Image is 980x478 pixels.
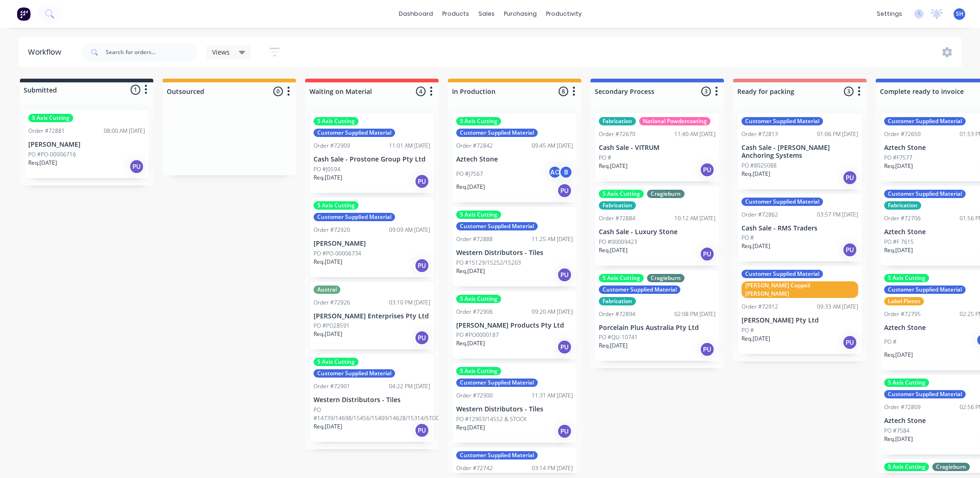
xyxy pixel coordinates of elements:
p: Req. [DATE] [314,330,342,338]
div: Order #72706 [884,214,921,223]
p: Cash Sale - RMS Traders [741,224,858,232]
div: Cragieburn [932,463,970,471]
p: Req. [DATE] [456,267,485,275]
div: PU [842,335,857,350]
div: 5 Axis Cutting [314,201,358,210]
p: Req. [DATE] [884,246,913,255]
div: Fabrication [599,297,636,305]
div: 5 Axis Cutting [28,114,73,122]
p: Req. [DATE] [741,170,770,178]
p: [PERSON_NAME] [28,141,145,149]
div: PU [415,258,429,273]
p: [PERSON_NAME] [314,240,430,248]
input: Search for orders... [106,43,197,62]
p: Western Distributors - Tiles [314,396,430,404]
div: Order #72862 [741,211,778,219]
div: 5 Axis CuttingCustomer Supplied MaterialOrder #7284209:45 AM [DATE]Aztech StonePO #J7567ACBReq.[D... [452,113,577,202]
p: PO #PO-00006734 [314,249,361,258]
p: Req. [DATE] [599,162,628,170]
div: 10:12 AM [DATE] [674,214,716,223]
span: SH [956,10,963,18]
div: PU [557,183,572,198]
div: 09:09 AM [DATE] [389,226,430,234]
div: Order #72909 [314,142,350,150]
div: Customer Supplied Material [456,451,538,459]
div: purchasing [499,7,541,21]
p: PO #F7577 [884,154,912,162]
p: Req. [DATE] [456,423,485,432]
p: Cash Sale - [PERSON_NAME] Anchoring Systems [741,144,858,160]
div: Order #72901 [314,382,350,391]
div: 11:25 AM [DATE] [532,235,573,243]
div: 02:08 PM [DATE] [674,310,716,318]
div: [PERSON_NAME] Coppell [PERSON_NAME] [741,281,858,298]
div: PU [700,162,715,177]
div: 5 Axis CuttingCustomer Supplied MaterialOrder #7292009:09 AM [DATE][PERSON_NAME]PO #PO-00006734Re... [310,198,434,277]
div: Fabrication [599,201,636,210]
p: Req. [DATE] [314,174,342,182]
div: Order #72888 [456,235,493,243]
p: Cash Sale - Luxury Stone [599,228,716,236]
p: [PERSON_NAME] Enterprises Pty Ltd [314,312,430,320]
a: dashboard [394,7,438,21]
div: Order #72809 [884,403,921,411]
div: PU [700,342,715,357]
p: PO #PO0000187 [456,331,499,339]
div: PU [129,159,144,174]
p: PO #14739/14698/15456/15409/14628/15314/STOCK [314,406,442,422]
div: 5 Axis CuttingCustomer Supplied MaterialOrder #7290011:31 AM [DATE]Western Distributors - TilesPO... [452,363,577,443]
div: Fabrication [884,201,921,210]
p: Cash Sale - VITRUM [599,144,716,152]
p: [PERSON_NAME] Products Pty Ltd [456,322,573,329]
div: 5 Axis CuttingOrder #7290609:20 AM [DATE][PERSON_NAME] Products Pty LtdPO #PO0000187Req.[DATE]PU [452,291,577,359]
div: PU [557,424,572,439]
div: PU [415,174,429,189]
p: Western Distributors - Tiles [456,405,573,413]
div: Order #72795 [884,310,921,318]
div: 09:20 AM [DATE] [532,308,573,316]
p: PO # [741,234,754,242]
div: Customer Supplied MaterialOrder #7286203:57 PM [DATE]Cash Sale - RMS TradersPO #Req.[DATE]PU [738,194,862,262]
div: PU [842,242,857,257]
div: Order #72670 [599,130,635,138]
p: PO # [884,338,897,346]
p: Cash Sale - Prostone Group Pty Ltd [314,155,430,163]
p: PO # [741,326,754,335]
div: products [438,7,474,21]
div: PU [700,247,715,261]
div: Customer Supplied Material[PERSON_NAME] Coppell [PERSON_NAME]Order #7291209:33 AM [DATE][PERSON_N... [738,266,862,354]
div: Customer Supplied Material [884,190,966,198]
p: Req. [DATE] [599,246,628,255]
div: 5 Axis CuttingCragieburnFabricationOrder #7288410:12 AM [DATE]Cash Sale - Luxury StonePO #0000942... [595,186,719,266]
p: PO #12903/14552 & STOCK [456,415,527,423]
div: B [559,165,573,179]
div: 09:45 AM [DATE] [532,142,573,150]
p: PO #J7567 [456,170,483,178]
div: Order #72842 [456,142,493,150]
p: Req. [DATE] [314,258,342,266]
div: FabricationNational PowdercoatingOrder #7267011:40 AM [DATE]Cash Sale - VITRUMPO #Req.[DATE]PU [595,113,719,181]
p: Req. [DATE] [599,341,628,350]
p: PO #15129/15252/15203 [456,259,521,267]
p: Req. [DATE] [314,422,342,431]
div: 04:22 PM [DATE] [389,382,430,391]
p: Req. [DATE] [741,242,770,250]
div: 5 Axis CuttingOrder #7288108:00 AM [DATE][PERSON_NAME]PO #PO-00006716Req.[DATE]PU [25,110,149,178]
div: Customer Supplied MaterialOrder #7281301:06 PM [DATE]Cash Sale - [PERSON_NAME] Anchoring SystemsP... [738,113,862,189]
p: PO #F 7615 [884,238,914,246]
div: Order #72881 [28,127,65,135]
p: Req. [DATE] [456,183,485,191]
p: Porcelain Plus Australia Pty Ltd [599,324,716,332]
div: Cragieburn [647,190,685,198]
div: 5 Axis CuttingCustomer Supplied MaterialOrder #7290104:22 PM [DATE]Western Distributors - TilesPO... [310,354,434,442]
div: sales [474,7,499,21]
p: PO #PO28591 [314,322,350,330]
div: 5 Axis Cutting [884,463,929,471]
div: Customer Supplied Material [456,379,538,387]
div: Order #72894 [599,310,635,318]
div: Customer Supplied Material [314,213,395,221]
div: Customer Supplied Material [741,117,823,125]
img: Factory [17,7,31,21]
p: PO #8025088 [741,161,777,170]
p: Req. [DATE] [28,159,57,167]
